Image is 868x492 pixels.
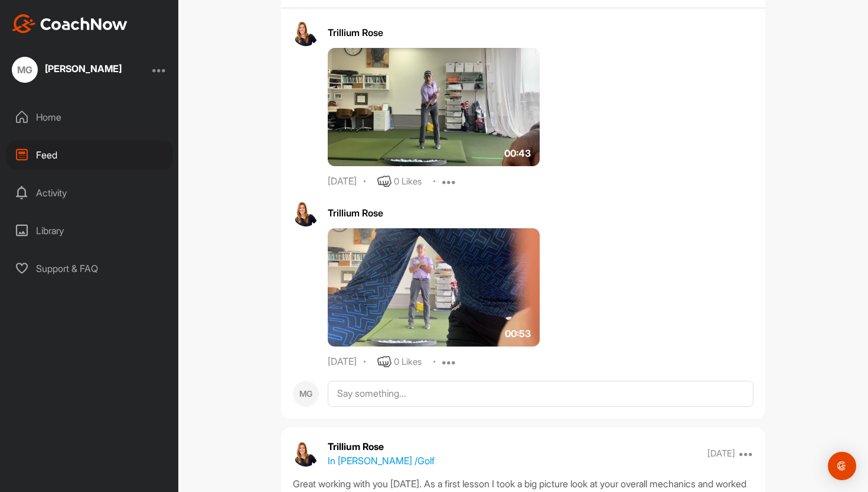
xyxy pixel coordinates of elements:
[293,20,319,46] img: avatar
[328,439,435,454] p: Trillium Rose
[293,441,319,467] img: avatar
[45,64,122,73] div: [PERSON_NAME]
[293,200,319,226] img: avatar
[328,25,753,40] div: Trillium Rose
[6,178,173,208] div: Activity
[394,175,422,189] div: 0 Likes
[328,454,435,468] p: In [PERSON_NAME] / Golf
[707,448,735,459] p: [DATE]
[293,381,319,407] div: MG
[12,57,38,83] div: MG
[328,48,540,166] img: media
[328,206,753,220] div: Trillium Rose
[828,452,856,480] div: Open Intercom Messenger
[394,355,422,369] div: 0 Likes
[328,176,357,187] div: [DATE]
[505,326,531,341] span: 00:53
[12,14,128,33] img: CoachNow
[6,216,173,245] div: Library
[6,254,173,283] div: Support & FAQ
[6,102,173,132] div: Home
[328,356,357,368] div: [DATE]
[6,140,173,170] div: Feed
[504,146,531,160] span: 00:43
[328,228,540,347] img: media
